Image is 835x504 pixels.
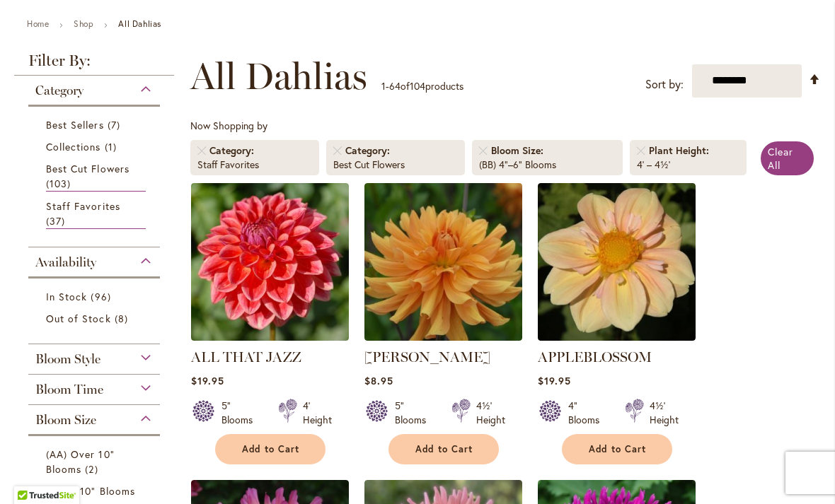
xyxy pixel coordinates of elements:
[768,145,793,172] span: Clear All
[35,351,100,367] span: Bloom Style
[91,289,114,304] span: 96
[650,399,679,427] div: 4½' Height
[35,83,83,98] span: Category
[649,143,713,158] span: Plant Height
[105,139,120,154] span: 1
[46,199,120,213] span: Staff Favorites
[46,484,135,498] span: (A) 8"–10" Blooms
[538,348,652,365] a: APPLEBLOSSOM
[209,143,258,158] span: Category
[303,399,332,427] div: 4' Height
[333,158,457,172] div: Best Cut Flowers
[118,18,161,29] strong: All Dahlias
[46,312,111,325] span: Out of Stock
[538,374,571,387] span: $19.95
[191,348,301,365] a: ALL THAT JAZZ
[46,140,101,153] span: Collections
[364,183,522,341] img: ANDREW CHARLES
[221,399,261,427] div: 5" Blooms
[46,213,69,228] span: 37
[364,330,522,344] a: ANDREW CHARLES
[191,183,349,341] img: ALL THAT JAZZ
[479,146,488,155] a: Remove Bloom Size (BB) 4"–6" Blooms
[191,330,349,344] a: ALL THAT JAZZ
[589,443,647,455] span: Add to Cart
[74,18,93,29] a: Shop
[46,176,74,191] span: 103
[333,146,342,155] a: Remove Category Best Cut Flowers
[197,158,312,172] div: Staff Favorites
[46,118,104,131] span: Best Sellers
[46,290,87,303] span: In Stock
[11,454,50,493] iframe: Launch Accessibility Center
[46,117,146,132] a: Best Sellers
[345,143,393,158] span: Category
[46,447,115,476] span: (AA) Over 10" Blooms
[395,399,434,427] div: 5" Blooms
[215,434,326,464] button: Add to Cart
[46,139,146,154] a: Collections
[115,311,132,326] span: 8
[364,374,393,387] span: $8.95
[35,254,96,270] span: Availability
[46,289,146,304] a: In Stock 96
[85,462,101,476] span: 2
[538,183,696,341] img: APPLEBLOSSOM
[381,75,463,98] p: - of products
[568,399,608,427] div: 4" Blooms
[35,382,103,397] span: Bloom Time
[35,412,96,428] span: Bloom Size
[190,55,367,98] span: All Dahlias
[479,158,616,172] div: (BB) 4"–6" Blooms
[761,141,814,175] a: Clear All
[645,71,684,98] label: Sort by:
[190,119,267,132] span: Now Shopping by
[476,399,505,427] div: 4½' Height
[46,311,146,326] a: Out of Stock 8
[562,434,672,464] button: Add to Cart
[242,443,300,455] span: Add to Cart
[415,443,473,455] span: Add to Cart
[381,79,386,93] span: 1
[46,162,129,175] span: Best Cut Flowers
[108,117,124,132] span: 7
[14,53,174,76] strong: Filter By:
[538,330,696,344] a: APPLEBLOSSOM
[46,447,146,476] a: (AA) Over 10" Blooms 2
[364,348,490,365] a: [PERSON_NAME]
[191,374,224,387] span: $19.95
[491,143,547,158] span: Bloom Size
[389,79,401,93] span: 64
[27,18,49,29] a: Home
[46,161,146,192] a: Best Cut Flowers
[197,146,206,155] a: Remove Category Staff Favorites
[46,199,146,229] a: Staff Favorites
[388,434,499,464] button: Add to Cart
[637,146,645,155] a: Remove Plant Height 4' – 4½'
[637,158,739,172] div: 4' – 4½'
[410,79,425,93] span: 104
